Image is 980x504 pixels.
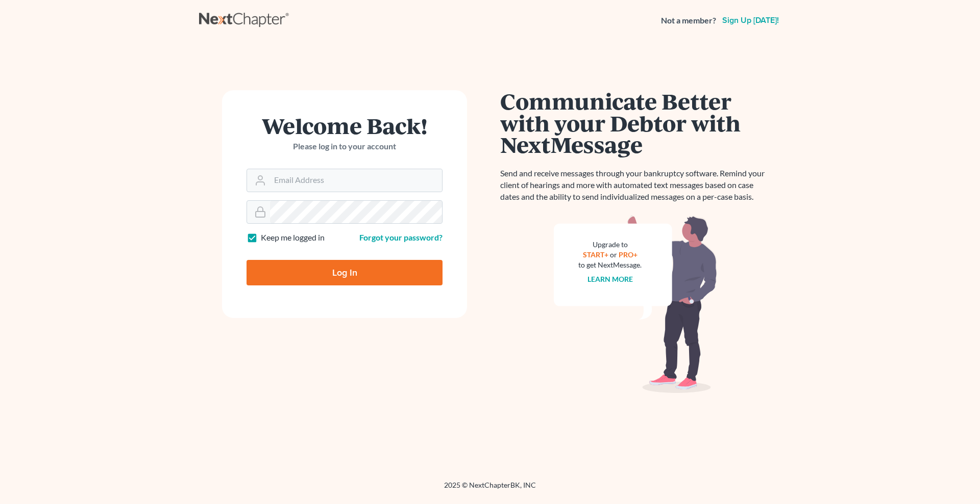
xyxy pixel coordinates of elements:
[619,250,638,259] a: PRO+
[661,15,716,26] strong: Not a member?
[583,250,608,259] a: START+
[587,275,633,283] a: Learn more
[578,240,642,250] div: Upgrade to
[247,141,443,152] p: Please log in to your account
[247,260,443,285] input: Log In
[500,168,771,203] p: Send and receive messages through your bankruptcy software. Remind your client of hearings and mo...
[199,480,781,498] div: 2025 © NextChapterBK, INC
[359,232,443,242] a: Forgot your password?
[720,16,781,24] a: Sign up [DATE]!
[261,232,325,244] label: Keep me logged in
[610,250,617,259] span: or
[500,90,771,155] h1: Communicate Better with your Debtor with NextMessage
[247,115,443,137] h1: Welcome Back!
[578,260,642,270] div: to get NextMessage.
[554,215,717,393] img: nextmessage_bg-59042aed3d76b12b5cd301f8e5b87938c9018125f34e5fa2b7a6b67550977c72.svg
[270,169,442,192] input: Email Address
